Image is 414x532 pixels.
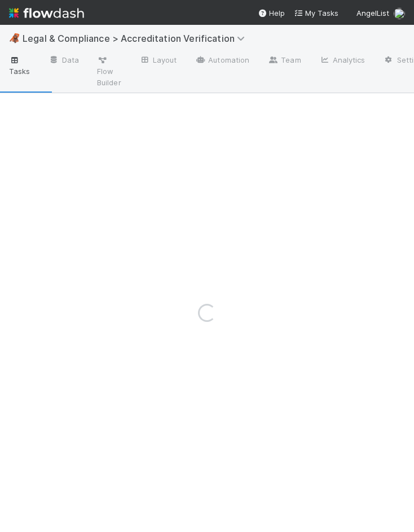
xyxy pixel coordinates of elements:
span: 🦧 [9,33,20,43]
span: Legal & Compliance > Accreditation Verification [23,33,250,44]
a: Layout [130,52,186,70]
a: Flow Builder [88,52,130,93]
a: Automation [186,52,258,70]
span: My Tasks [294,8,338,18]
a: My Tasks [294,7,338,19]
a: Analytics [310,52,375,70]
a: Team [258,52,310,70]
img: avatar_7d83f73c-397d-4044-baf2-bb2da42e298f.png [394,8,405,19]
img: logo-inverted-e16ddd16eac7371096b0.svg [9,3,84,23]
span: AngelList [356,8,389,18]
span: Tasks [9,54,30,77]
div: Help [258,7,285,19]
span: Flow Builder [97,54,121,88]
a: Data [39,52,88,70]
